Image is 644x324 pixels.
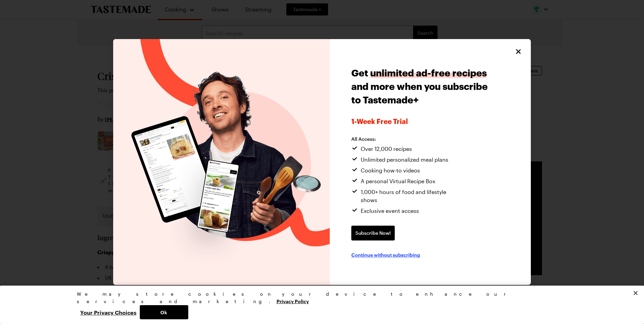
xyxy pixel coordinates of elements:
button: Continue without subscribing [351,251,420,258]
h1: Get and more when you subscribe to Tastemade+ [351,66,490,106]
span: Subscribe Now! [355,230,391,236]
span: 1,000+ hours of food and lifestyle shows [361,188,462,204]
img: Tastemade Plus preview image [113,39,330,285]
span: A personal Virtual Recipe Box [361,177,435,185]
div: We may store cookies on your device to enhance our services and marketing. [77,290,562,305]
span: Unlimited personalized meal plans [361,156,448,164]
span: Exclusive event access [361,207,419,215]
span: unlimited ad-free recipes [370,67,487,78]
button: Your Privacy Choices [77,305,140,319]
a: Subscribe Now! [351,226,395,240]
div: Privacy [77,290,562,319]
a: More information about your privacy, opens in a new tab [277,298,309,304]
h2: All Access: [351,136,462,142]
button: Close [628,286,643,300]
span: Over 12,000 recipes [361,145,412,153]
span: Cooking how-to videos [361,166,420,174]
button: Close [514,47,523,56]
span: 1-week Free Trial [351,117,490,125]
button: Ok [140,305,188,319]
